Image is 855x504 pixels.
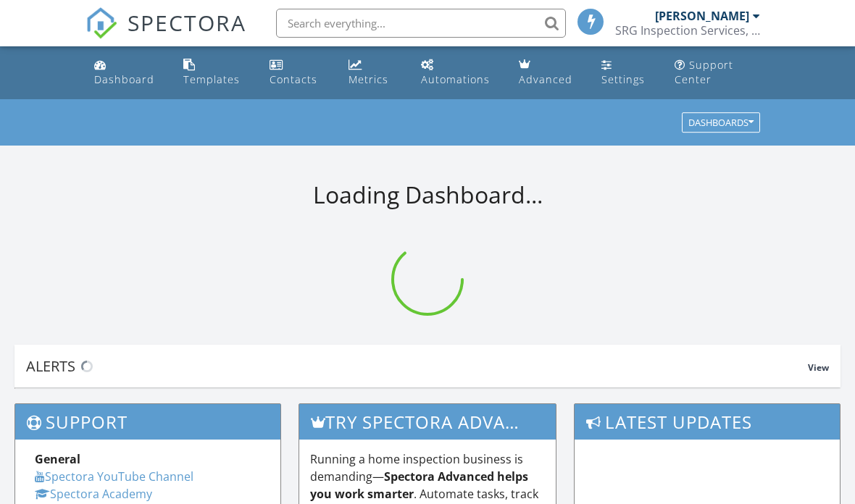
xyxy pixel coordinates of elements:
[349,72,388,86] div: Metrics
[26,356,808,376] div: Alerts
[94,72,154,86] div: Dashboard
[596,52,657,93] a: Settings
[655,9,749,23] div: [PERSON_NAME]
[85,7,117,39] img: The Best Home Inspection Software - Spectora
[35,451,80,467] strong: General
[688,118,754,128] div: Dashboards
[575,404,840,440] h3: Latest Updates
[421,72,490,86] div: Automations
[669,52,767,93] a: Support Center
[601,72,645,86] div: Settings
[615,23,760,38] div: SRG Inspection Services, LLC
[310,469,528,502] strong: Spectora Advanced helps you work smarter
[270,72,317,86] div: Contacts
[808,361,829,374] span: View
[178,52,252,93] a: Templates
[513,52,584,93] a: Advanced
[128,7,246,38] span: SPECTORA
[264,52,332,93] a: Contacts
[519,72,572,86] div: Advanced
[35,486,152,502] a: Spectora Academy
[682,113,760,133] button: Dashboards
[675,58,733,86] div: Support Center
[183,72,240,86] div: Templates
[85,20,246,50] a: SPECTORA
[415,52,501,93] a: Automations (Basic)
[35,469,193,484] a: Spectora YouTube Channel
[15,404,280,440] h3: Support
[343,52,404,93] a: Metrics
[276,9,566,38] input: Search everything...
[299,404,556,440] h3: Try spectora advanced [DATE]
[88,52,166,93] a: Dashboard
